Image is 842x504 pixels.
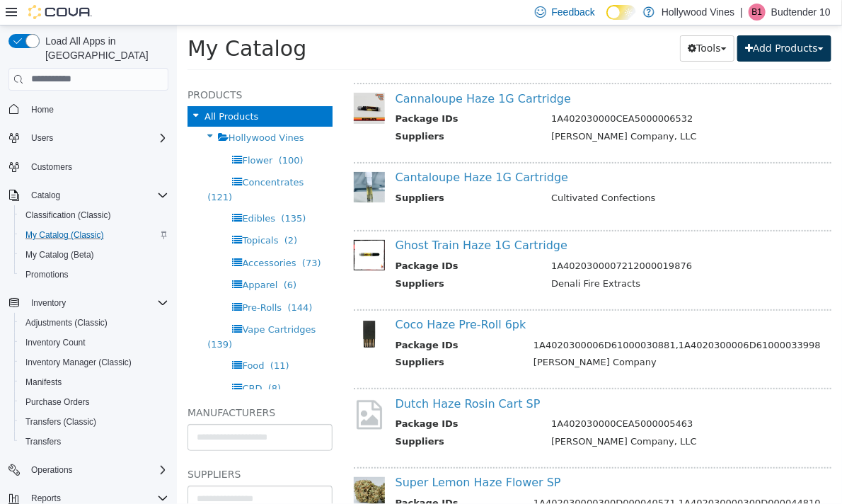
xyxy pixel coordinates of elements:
span: (139) [30,314,55,324]
img: 150 [177,452,208,483]
span: Vape Cartridges [65,299,139,309]
span: Apparel [65,254,100,265]
button: Customers [3,156,174,177]
td: 1A402030000300D000040571,1A402030000300D000044810 [346,471,654,488]
button: Inventory Count [14,333,174,353]
span: Accessories [65,232,119,243]
a: My Catalog (Beta) [20,246,100,263]
th: Package IDs [219,471,346,488]
span: Operations [31,464,73,476]
input: Dark Mode [606,5,636,20]
span: CBD [65,357,85,368]
span: My Catalog (Classic) [25,229,104,241]
img: 150 [177,214,208,246]
a: Cantaloupe Haze 1G Cartridge [219,145,392,159]
span: Inventory Manager (Classic) [20,354,168,371]
button: Transfers [14,432,174,452]
span: Transfers [25,436,61,447]
span: B1 [752,4,763,21]
a: My Catalog (Classic) [20,227,110,244]
span: My Catalog (Classic) [20,227,168,244]
span: Promotions [25,269,69,280]
td: 1A4020300006D61000030881,1A4020300006D61000033998 [346,313,654,331]
button: Catalog [25,187,66,204]
a: Inventory Manager (Classic) [20,354,137,371]
span: Classification (Classic) [20,207,168,224]
a: Purchase Orders [20,394,96,411]
span: Inventory [31,297,66,309]
span: (6) [107,254,120,265]
span: (73) [125,232,144,243]
button: Add Products [560,10,654,36]
span: (8) [91,357,104,368]
span: Purchase Orders [25,396,90,408]
button: Inventory [3,293,174,313]
span: Customers [31,161,72,173]
span: Users [25,130,168,147]
span: Load All Apps in [GEOGRAPHIC_DATA] [40,34,168,62]
h5: Products [11,61,156,78]
span: Purchase Orders [20,394,168,411]
span: My Catalog (Beta) [25,249,94,260]
span: (11) [93,335,113,345]
span: Hollywood Vines [52,107,127,118]
button: Adjustments (Classic) [14,313,174,333]
span: My Catalog [11,11,129,35]
a: Super Lemon Haze Flower SP [219,450,384,464]
h5: Suppliers [11,440,156,457]
span: Transfers (Classic) [25,416,96,428]
span: Flower [65,130,96,140]
td: [PERSON_NAME] Company, LLC [364,104,654,122]
td: Cultivated Confections [364,166,654,183]
img: Cova [28,5,92,19]
a: Adjustments (Classic) [20,314,113,331]
span: Transfers (Classic) [20,413,168,430]
a: Transfers (Classic) [20,413,102,430]
span: Catalog [31,190,60,201]
span: Catalog [25,187,168,204]
td: [PERSON_NAME] Company [346,330,654,348]
span: Promotions [20,266,168,283]
span: Users [31,132,53,144]
span: Manifests [25,377,62,388]
button: Users [3,128,174,148]
a: Ghost Train Haze 1G Cartridge [219,213,391,227]
span: Reports [31,493,61,504]
span: (121) [30,166,55,177]
a: Inventory Count [20,334,91,351]
span: Food [65,335,87,345]
td: 1A402030000CEA5000006532 [364,86,654,104]
span: (135) [104,188,129,198]
p: Hollywood Vines [662,4,734,21]
button: Operations [25,462,79,479]
h5: Manufacturers [11,379,156,396]
td: [PERSON_NAME] Company, LLC [364,409,654,427]
a: Promotions [20,266,74,283]
span: Transfers [20,433,168,450]
p: Budtender 10 [771,4,831,21]
img: missing-image.png [177,372,208,406]
button: Catalog [3,185,174,205]
a: Manifests [20,374,67,391]
p: | [740,4,743,21]
button: My Catalog (Classic) [14,225,174,245]
span: Edibles [65,188,98,198]
a: Cannaloupe Haze 1G Cartridge [219,67,394,80]
span: (2) [108,210,120,220]
span: Inventory Count [25,337,86,348]
img: 150 [177,147,208,178]
button: Promotions [14,265,174,285]
span: Customers [25,158,168,176]
button: Manifests [14,372,174,392]
span: Adjustments (Classic) [20,314,168,331]
span: Inventory Manager (Classic) [25,357,132,368]
button: My Catalog (Beta) [14,245,174,265]
button: Transfers (Classic) [14,412,174,432]
a: Classification (Classic) [20,207,117,224]
span: Operations [25,462,168,479]
img: 150 [177,67,208,98]
th: Suppliers [219,104,364,122]
a: Transfers [20,433,67,450]
th: Suppliers [219,251,364,269]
